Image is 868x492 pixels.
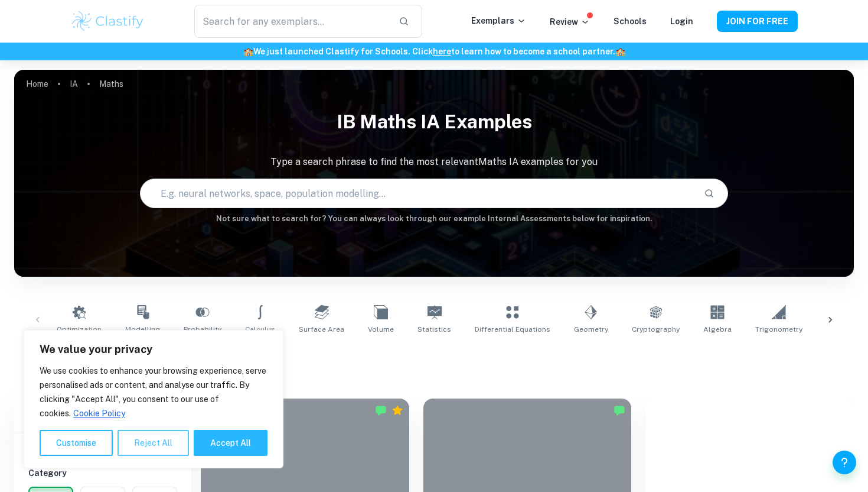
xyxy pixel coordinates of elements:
[433,47,451,56] a: here
[14,213,854,225] h6: Not sure what to search for? You can always look through our example Internal Assessments below f...
[245,324,275,335] span: Calculus
[243,47,253,56] span: 🏫
[14,155,854,169] p: Type a search phrase to find the most relevant Maths IA examples for you
[632,324,680,335] span: Cryptography
[699,183,719,203] button: Search
[125,324,160,335] span: Modelling
[14,399,191,432] h6: Filter exemplars
[299,324,344,335] span: Surface Area
[184,324,221,335] span: Probability
[194,5,389,38] input: Search for any exemplars...
[755,324,802,335] span: Trigonometry
[471,14,526,27] p: Exemplars
[368,324,394,335] span: Volume
[99,77,123,90] p: Maths
[417,324,451,335] span: Statistics
[28,467,177,480] h6: Category
[40,364,267,420] p: We use cookies to enhance your browsing experience, serve personalised ads or content, and analys...
[550,15,590,28] p: Review
[475,324,550,335] span: Differential Equations
[375,404,387,416] img: Marked
[70,76,78,92] a: IA
[70,9,145,33] img: Clastify logo
[14,103,854,141] h1: IB Maths IA examples
[670,17,693,26] a: Login
[615,47,625,56] span: 🏫
[24,330,283,468] div: We value your privacy
[194,430,267,456] button: Accept All
[40,430,113,456] button: Customise
[141,177,694,210] input: E.g. neural networks, space, population modelling...
[57,324,102,335] span: Optimization
[703,324,732,335] span: Algebra
[614,17,647,26] a: Schools
[118,430,189,456] button: Reject All
[73,408,126,419] a: Cookie Policy
[26,76,48,92] a: Home
[40,342,267,357] p: We value your privacy
[574,324,608,335] span: Geometry
[56,349,812,370] h1: All Maths IA Examples
[717,11,798,32] button: JOIN FOR FREE
[614,404,625,416] img: Marked
[391,404,403,416] div: Premium
[833,451,856,474] button: Help and Feedback
[2,45,866,58] h6: We just launched Clastify for Schools. Click to learn how to become a school partner.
